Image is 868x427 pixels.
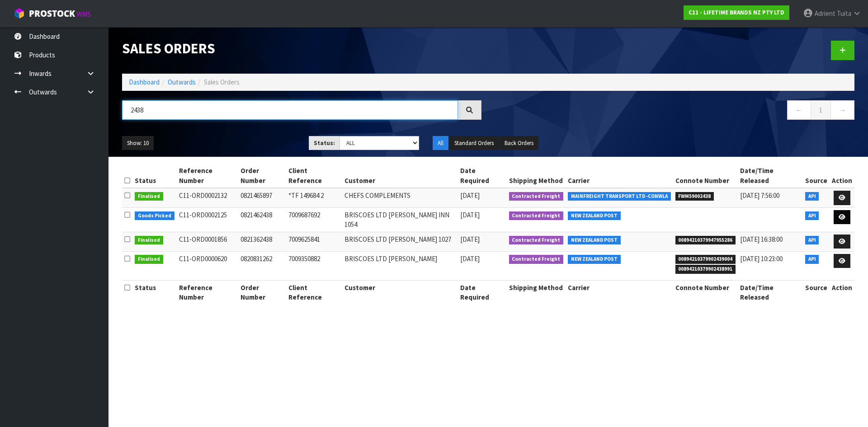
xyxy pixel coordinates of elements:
th: Client Reference [286,281,342,305]
th: Reference Number [177,281,238,305]
span: API [805,236,819,245]
th: Date/Time Released [738,281,803,305]
th: Reference Number [177,164,238,188]
td: 0820831262 [238,251,286,280]
th: Shipping Method [507,281,566,305]
span: API [805,192,819,201]
span: API [805,255,819,264]
a: Outwards [168,78,196,86]
th: Client Reference [286,164,342,188]
span: Tuita [837,9,851,18]
a: → [830,100,854,120]
td: 0821465897 [238,188,286,207]
th: Source [803,281,830,305]
span: 00894210379902439004 [675,255,736,264]
span: Sales Orders [204,78,240,86]
span: 00894210379947955286 [675,236,736,245]
span: Contracted Freight [509,211,564,221]
span: Adrient [815,9,835,18]
button: Back Orders [500,136,538,150]
span: NEW ZEALAND POST [568,255,621,264]
td: C11-ORD0000620 [177,251,238,280]
span: Goods Picked [135,211,175,221]
th: Action [830,164,854,188]
td: 7009687692 [286,207,342,232]
th: Carrier [566,164,673,188]
th: Connote Number [673,281,738,305]
button: Show: 10 [122,136,154,150]
td: BRISCOES LTD [PERSON_NAME] 1027 [342,232,458,251]
button: All [433,136,448,150]
th: Date Required [458,281,506,305]
span: API [805,211,819,221]
input: Search sales orders [122,100,458,120]
th: Shipping Method [507,164,566,188]
td: BRISCOES LTD [PERSON_NAME] [342,251,458,280]
a: C11 - LIFETIME BRANDS NZ PTY LTD [684,5,789,20]
th: Date Required [458,164,506,188]
span: FWM59002438 [675,192,714,201]
td: CHEFS COMPLEMENTS [342,188,458,207]
span: [DATE] 7:56:00 [740,191,779,200]
span: [DATE] [460,235,480,244]
span: Finalised [135,192,163,201]
a: Dashboard [129,78,160,86]
th: Action [830,281,854,305]
td: C11-ORD0002125 [177,207,238,232]
td: C11-ORD0002132 [177,188,238,207]
strong: Status: [314,139,335,147]
h1: Sales Orders [122,41,481,56]
span: NEW ZEALAND POST [568,236,621,245]
th: Date/Time Released [738,164,803,188]
th: Carrier [566,281,673,305]
td: 0821362438 [238,232,286,251]
span: Contracted Freight [509,236,564,245]
a: ← [787,100,811,120]
span: [DATE] 16:38:00 [740,235,783,244]
th: Order Number [238,164,286,188]
th: Customer [342,164,458,188]
button: Standard Orders [449,136,499,150]
strong: C11 - LIFETIME BRANDS NZ PTY LTD [689,9,784,16]
span: MAINFREIGHT TRANSPORT LTD -CONWLA [568,192,671,201]
small: WMS [77,10,91,19]
span: NEW ZEALAND POST [568,211,621,221]
span: Finalised [135,236,163,245]
td: 7009350882 [286,251,342,280]
th: Connote Number [673,164,738,188]
img: cube-alt.png [14,8,25,19]
nav: Page navigation [495,100,854,122]
th: Source [803,164,830,188]
span: [DATE] [460,254,480,263]
td: 0821462438 [238,207,286,232]
td: *TF 149684 2 [286,188,342,207]
th: Status [132,164,177,188]
td: C11-ORD0001856 [177,232,238,251]
th: Customer [342,281,458,305]
span: [DATE] 10:23:00 [740,254,783,263]
span: ProStock [29,8,75,19]
td: 7009625841 [286,232,342,251]
a: 1 [811,100,831,120]
span: Contracted Freight [509,192,564,201]
span: [DATE] [460,191,480,200]
th: Order Number [238,281,286,305]
span: Finalised [135,255,163,264]
span: Contracted Freight [509,255,564,264]
span: 00894210379902438991 [675,265,736,274]
span: [DATE] [460,211,480,219]
th: Status [132,281,177,305]
td: BRISCOES LTD [PERSON_NAME] INN 1054 [342,207,458,232]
